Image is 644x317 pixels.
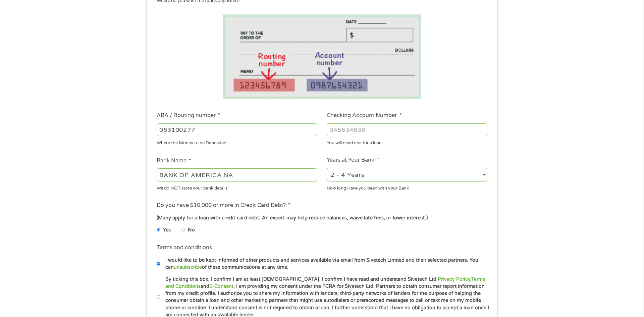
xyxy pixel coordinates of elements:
label: Terms and conditions [157,244,212,251]
label: Years at Your Bank [327,157,379,164]
div: (Many apply for a loan with credit card debt. An expert may help reduce balances, waive late fees... [157,214,487,222]
label: Do you have $10,000 or more in Credit Card Debt? [157,202,290,209]
a: Privacy Policy [438,276,470,282]
img: Routing number location [223,14,421,99]
div: Where the Money to be Deposited [157,138,317,147]
div: You will need one for a loan. [327,138,487,147]
label: I would like to be kept informed of other products and services available via email from Sivetech... [160,257,489,271]
label: Bank Name [157,157,191,164]
a: Terms and Conditions [165,276,485,289]
input: 345634636 [327,123,487,136]
input: 263177916 [157,123,317,136]
label: Checking Account Number [327,112,401,119]
div: How long Have you been with your Bank [327,182,487,192]
a: unsubscribe [174,264,202,270]
a: E-Consent [209,283,233,289]
label: No [188,226,195,234]
label: Yes [163,226,171,234]
div: We do NOT store your bank details! [157,182,317,192]
label: ABA / Routing number [157,112,220,119]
